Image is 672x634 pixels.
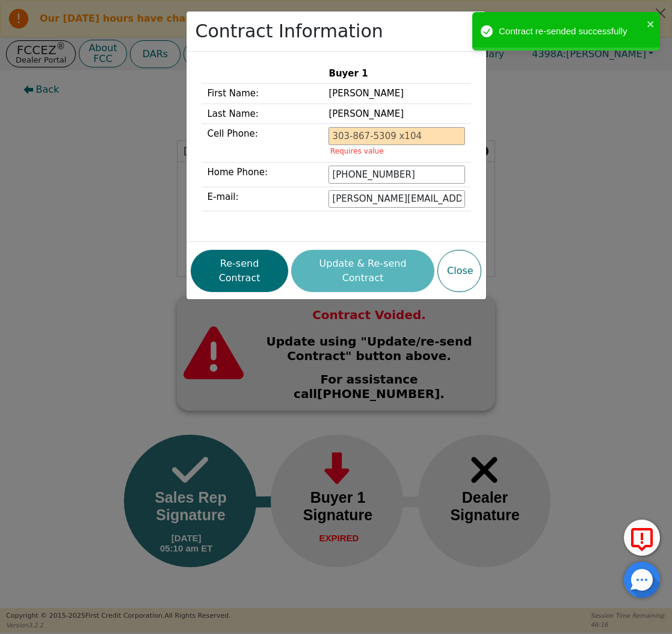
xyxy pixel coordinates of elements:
[202,124,323,163] td: Cell Phone:
[328,166,464,184] input: 303-867-5309 x104
[437,250,481,292] button: Close
[202,187,323,211] td: E-mail:
[202,104,323,124] td: Last Name:
[202,163,323,187] td: Home Phone:
[196,20,383,42] h2: Contract Information
[322,84,470,104] td: [PERSON_NAME]
[330,148,463,155] p: Requires value
[624,520,660,556] button: Report Error to FCC
[328,127,464,145] input: 303-867-5309 x104
[202,84,323,104] td: First Name:
[191,250,288,292] button: Re-send Contract
[647,17,655,31] button: close
[322,104,470,124] td: [PERSON_NAME]
[322,64,470,84] th: Buyer 1
[499,25,643,39] div: Contract re-sended successfully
